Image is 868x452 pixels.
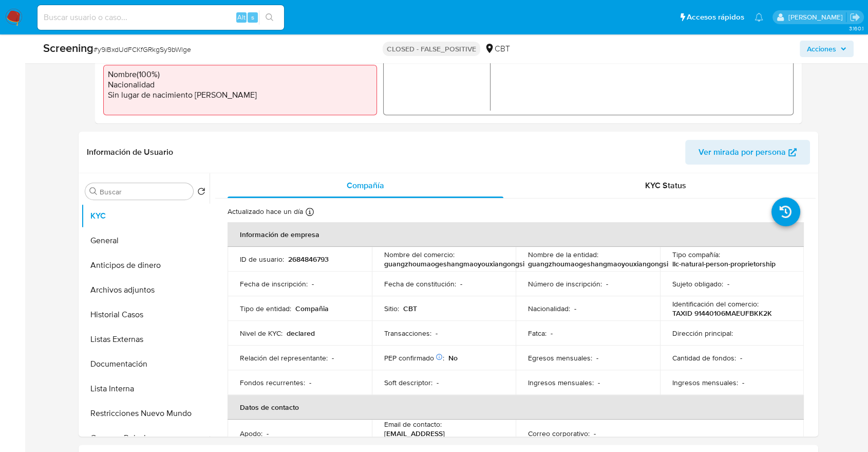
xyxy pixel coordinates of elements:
[287,329,315,338] p: declared
[384,304,399,313] p: Sitio :
[436,329,438,338] p: -
[685,140,810,165] button: Ver mirada por persona
[197,187,205,198] button: Volver al orden por defecto
[528,259,668,268] p: guangzhoumaogeshangmaoyouxiangongsi
[81,376,210,401] button: Lista Interna
[384,329,431,338] p: Transacciones :
[528,304,570,313] p: Nacionalidad :
[594,429,596,438] p: -
[332,353,334,363] p: -
[37,11,284,24] input: Buscar usuario o caso...
[267,429,269,438] p: -
[672,309,772,318] p: TAXID 91440106MAEUFBKK2K
[43,40,93,56] b: Screening
[240,279,308,288] p: Fecha de inscripción :
[384,420,442,429] p: Email de contacto :
[672,353,736,363] p: Cantidad de fondos :
[596,353,598,363] p: -
[437,378,439,387] p: -
[672,279,723,288] p: Sujeto obligado :
[81,253,210,278] button: Anticipos de dinero
[240,429,262,438] p: Apodo :
[251,12,254,22] span: s
[460,279,462,288] p: -
[228,395,804,420] th: Datos de contacto
[699,140,786,165] span: Ver mirada por persona
[81,278,210,302] button: Archivos adjuntos
[384,378,432,387] p: Soft descriptor :
[81,327,210,352] button: Listas Externas
[228,207,303,216] p: Actualizado hace un día
[309,378,311,387] p: -
[672,299,759,309] p: Identificación del comercio :
[598,378,600,387] p: -
[81,401,210,426] button: Restricciones Nuevo Mundo
[448,353,458,363] p: No
[672,259,776,268] p: llc-natural-person-proprietorship
[807,41,836,57] span: Acciones
[87,147,173,157] h1: Información de Usuario
[384,259,524,268] p: guangzhoumaogeshangmaoyouxiangongsi
[788,12,846,22] p: marianela.tarsia@mercadolibre.com
[89,187,98,195] button: Buscar
[240,255,284,264] p: ID de usuario :
[240,304,291,313] p: Tipo de entidad :
[850,12,860,23] a: Salir
[742,378,744,387] p: -
[484,43,510,55] div: CBT
[312,279,314,288] p: -
[259,10,280,25] button: search-icon
[551,329,553,338] p: -
[347,179,384,191] span: Compañía
[754,13,763,22] a: Notificaciones
[288,255,329,264] p: 2684846793
[687,12,744,23] span: Accesos rápidos
[528,378,594,387] p: Ingresos mensuales :
[384,250,455,259] p: Nombre del comercio :
[81,302,210,327] button: Historial Casos
[606,279,608,288] p: -
[240,329,282,338] p: Nivel de KYC :
[727,279,729,288] p: -
[528,279,602,288] p: Número de inscripción :
[295,304,329,313] p: Compañia
[93,44,191,55] span: # y9iBxdUdFCKfGRkgSy9bWlge
[81,426,210,450] button: Cruces y Relaciones
[528,250,598,259] p: Nombre de la entidad :
[100,187,189,196] input: Buscar
[81,352,210,376] button: Documentación
[228,222,804,247] th: Información de empresa
[800,41,854,57] button: Acciones
[848,24,863,32] span: 3.160.1
[237,12,246,22] span: Alt
[672,250,720,259] p: Tipo compañía :
[528,353,592,363] p: Egresos mensuales :
[384,279,456,288] p: Fecha de constitución :
[645,179,686,191] span: KYC Status
[383,42,480,56] p: CLOSED - FALSE_POSITIVE
[740,353,742,363] p: -
[528,329,546,338] p: Fatca :
[384,353,444,363] p: PEP confirmado :
[240,378,305,387] p: Fondos recurrentes :
[672,329,733,338] p: Dirección principal :
[528,429,590,438] p: Correo corporativo :
[384,429,500,447] p: [EMAIL_ADDRESS][DOMAIN_NAME]
[574,304,576,313] p: -
[403,304,417,313] p: CBT
[81,204,210,228] button: KYC
[240,353,328,363] p: Relación del representante :
[81,228,210,253] button: General
[672,378,738,387] p: Ingresos mensuales :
